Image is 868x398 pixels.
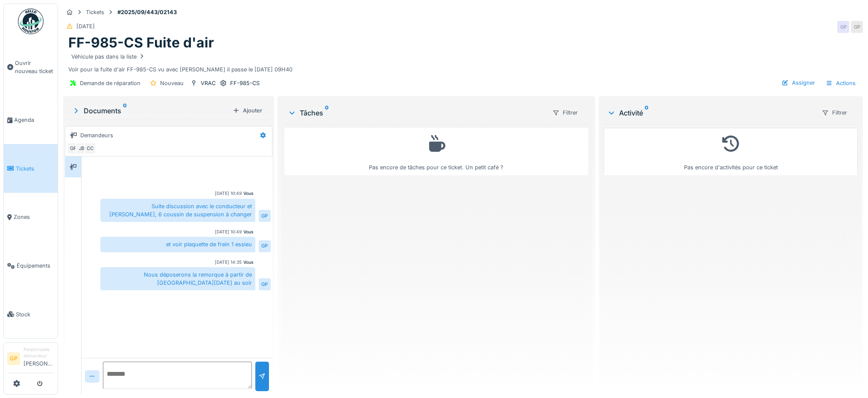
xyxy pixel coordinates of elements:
[72,106,229,116] div: Documents
[4,290,58,339] a: Stock
[18,9,44,34] img: Badge_color-CXgf-gQk.svg
[822,77,859,89] div: Actions
[100,267,255,290] div: Nous déposerons la remorque à partir de [GEOGRAPHIC_DATA][DATE] au soir
[215,259,242,265] div: [DATE] 14:35
[259,210,271,222] div: GP
[80,79,140,87] div: Demande de réparation
[123,106,127,116] sup: 0
[259,278,271,290] div: GP
[14,213,54,221] span: Zones
[100,237,255,252] div: et voir plaquette de frein 1 essieu
[215,190,242,197] div: [DATE] 10:49
[68,51,858,74] div: Voir pour la fuite d'air FF-985-CS vu avec [PERSON_NAME] il passe le [DATE] 09H40
[7,346,54,373] a: GP Responsable demandeur[PERSON_NAME]
[4,144,58,193] a: Tickets
[549,106,582,119] div: Filtrer
[230,79,260,87] div: FF-985-CS
[86,8,104,16] div: Tickets
[4,96,58,144] a: Agenda
[23,346,54,371] li: [PERSON_NAME]
[15,59,54,75] span: Ouvrir nouveau ticket
[201,79,216,87] div: VRAC
[243,190,254,197] div: Vous
[288,108,545,118] div: Tâches
[837,21,849,33] div: GP
[67,142,79,154] div: GP
[71,53,145,61] div: Véhicule pas dans la liste
[325,108,329,118] sup: 0
[114,8,180,16] strong: #2025/09/443/02143
[290,132,583,171] div: Pas encore de tâches pour ce ticket. Un petit café ?
[23,346,54,360] div: Responsable demandeur
[607,108,815,118] div: Activité
[243,259,254,265] div: Vous
[229,105,266,116] div: Ajouter
[259,240,271,252] div: GP
[215,229,242,235] div: [DATE] 10:49
[243,229,254,235] div: Vous
[68,35,214,51] h1: FF-985-CS Fuite d'air
[84,142,96,154] div: CC
[851,21,863,33] div: GP
[818,106,851,119] div: Filtrer
[160,79,184,87] div: Nouveau
[7,352,20,365] li: GP
[100,199,255,222] div: Suite discussion avec le conducteur et [PERSON_NAME], 6 coussin de suspension à changer
[14,116,54,124] span: Agenda
[16,310,54,318] span: Stock
[17,262,54,270] span: Équipements
[76,142,88,154] div: JB
[645,108,649,118] sup: 0
[778,77,818,88] div: Assigner
[4,39,58,96] a: Ouvrir nouveau ticket
[76,22,95,30] div: [DATE]
[4,193,58,242] a: Zones
[80,131,113,139] div: Demandeurs
[4,242,58,290] a: Équipements
[609,132,852,171] div: Pas encore d'activités pour ce ticket
[16,165,54,173] span: Tickets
